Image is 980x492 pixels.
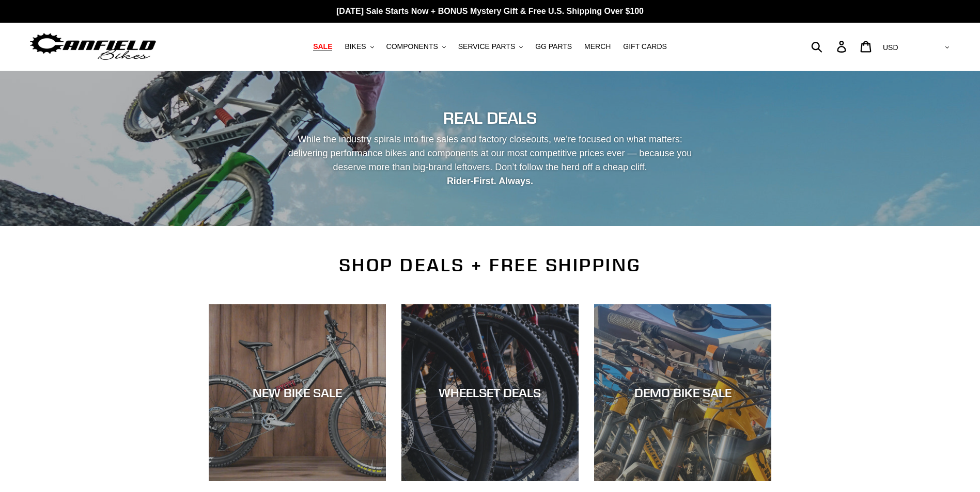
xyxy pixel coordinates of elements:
[209,108,772,128] h2: REAL DEALS
[530,40,577,54] a: GG PARTS
[209,254,772,276] h2: SHOP DEALS + FREE SHIPPING
[308,40,337,54] a: SALE
[594,304,771,481] a: DEMO BIKE SALE
[339,40,379,54] button: BIKES
[28,30,158,63] img: Canfield Bikes
[401,385,579,400] div: WHEELSET DEALS
[447,176,533,186] strong: Rider-First. Always.
[401,304,579,481] a: WHEELSET DEALS
[386,42,438,51] span: COMPONENTS
[279,133,702,188] p: While the industry spirals into fire sales and factory closeouts, we’re focused on what matters: ...
[817,35,843,58] input: Search
[458,42,515,51] span: SERVICE PARTS
[313,42,332,51] span: SALE
[453,40,528,54] button: SERVICE PARTS
[618,40,672,54] a: GIFT CARDS
[594,385,771,400] div: DEMO BIKE SALE
[209,385,386,400] div: NEW BIKE SALE
[623,42,667,51] span: GIFT CARDS
[381,40,451,54] button: COMPONENTS
[579,40,616,54] a: MERCH
[584,42,611,51] span: MERCH
[209,304,386,481] a: NEW BIKE SALE
[345,42,366,51] span: BIKES
[535,42,572,51] span: GG PARTS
